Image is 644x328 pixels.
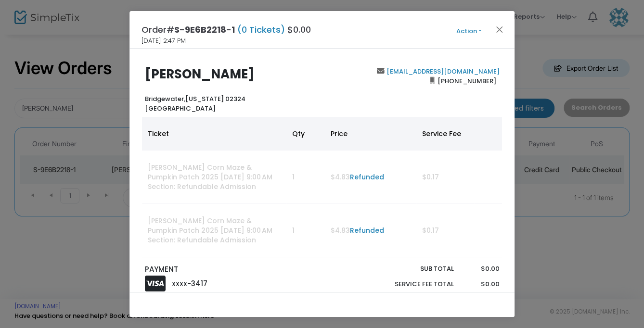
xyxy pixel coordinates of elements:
p: $0.00 [463,279,499,289]
td: [PERSON_NAME] Corn Maze & Pumpkin Patch 2025 [DATE] 9:00 AM Section: Refundable Admission [142,151,286,204]
button: Action [440,26,498,37]
p: Sub total [372,264,454,274]
th: Ticket [142,117,286,151]
td: $0.17 [416,151,474,204]
span: (0 Tickets) [235,24,287,36]
td: $4.83 [325,151,416,204]
a: Refunded [350,172,384,182]
th: Qty [286,117,325,151]
a: [EMAIL_ADDRESS][DOMAIN_NAME] [385,67,500,76]
td: $4.83 [325,204,416,257]
td: [PERSON_NAME] Corn Maze & Pumpkin Patch 2025 [DATE] 9:00 AM Section: Refundable Admission [142,204,286,257]
th: Price [325,117,416,151]
td: $0.17 [416,204,474,257]
td: 1 [286,204,325,257]
span: [DATE] 2:47 PM [142,36,186,46]
span: S-9E6B2218-1 [174,24,235,36]
b: [PERSON_NAME] [145,65,255,83]
td: 1 [286,151,325,204]
div: Data table [142,117,502,257]
span: -3417 [187,278,207,289]
span: XXXX [172,280,187,288]
a: Refunded [350,226,384,235]
b: [US_STATE] 02324 [GEOGRAPHIC_DATA] [145,94,245,113]
h4: Order# $0.00 [142,23,311,36]
button: Close [493,23,506,36]
p: Service Fee Total [372,279,454,289]
span: Bridgewater, [145,94,185,103]
p: $0.00 [463,264,499,274]
th: Service Fee [416,117,474,151]
span: [PHONE_NUMBER] [435,73,500,88]
p: PAYMENT [145,264,318,275]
